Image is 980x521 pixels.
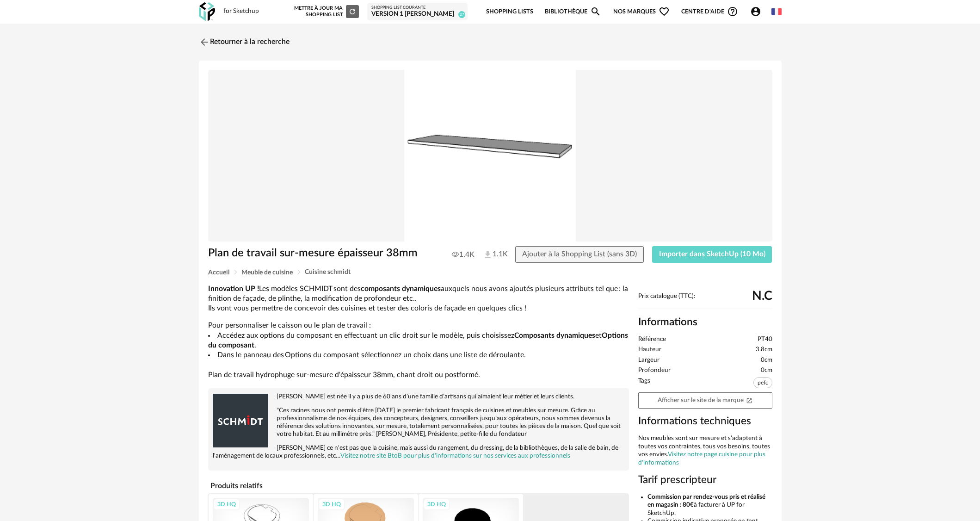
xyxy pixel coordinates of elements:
div: Shopping List courante [371,5,463,11]
button: Importer dans SketchUp (10 Mo) [652,246,772,263]
a: Retourner à la recherche [199,32,290,52]
div: 3D HQ [423,498,450,510]
span: Account Circle icon [750,6,761,17]
span: Accueil [208,269,229,276]
b: composants dynamiques [361,285,441,292]
h4: Produits relatifs [208,479,629,493]
p: "Ces racines nous ont permis d’être [DATE] le premier fabricant français de cuisines et meubles s... [213,407,624,438]
span: 27 [458,11,465,18]
p: [PERSON_NAME] ce n'est pas que la cuisine, mais aussi du rangement, du dressing, de la bibliothèq... [213,444,624,460]
span: Cuisine schmidt [305,269,351,275]
img: Product pack shot [208,70,772,242]
div: Pour personnaliser le caisson ou le plan de travail : Plan de travail hydrophuge sur-mesure d'épa... [208,284,629,380]
li: Accédez aux options du composant en effectuant un clic droit sur le modèle, puis choisissez et . [208,331,629,351]
span: Magnify icon [590,6,601,17]
span: pefc [753,377,772,388]
div: Mettre à jour ma Shopping List [292,5,359,18]
span: Heart Outline icon [659,6,670,17]
div: 3D HQ [318,498,345,510]
span: Largeur [638,356,659,365]
li: Dans le panneau des Options du composant sélectionnez un choix dans une liste de déroulante. [208,350,629,360]
div: 3D HQ [213,498,240,510]
span: 1.1K [483,249,498,260]
span: Profondeur [638,366,671,375]
span: Nos marques [613,1,670,23]
li: à facturer à UP for SketchUp. [647,493,772,518]
p: Les modèles SCHMIDT sont des auxquels nous avons ajoutés plusieurs attributs tel que : la finitio... [208,284,629,314]
b: Innovation UP ! [208,285,259,292]
a: Visitez notre site BtoB pour plus d'informations sur nos services aux professionnels [340,453,570,459]
span: Help Circle Outline icon [727,6,738,17]
span: Référence [638,335,666,344]
p: [PERSON_NAME] est née il y a plus de 60 ans d’une famille d’artisans qui aimaient leur métier et ... [213,393,624,401]
span: Tags [638,377,650,391]
span: Importer dans SketchUp (10 Mo) [659,250,765,258]
h3: Tarif prescripteur [638,473,772,487]
img: brand logo [213,393,268,448]
div: for Sketchup [223,7,259,16]
a: Visitez notre page cuisine pour plus d'informations [638,451,765,466]
h1: Plan de travail sur-mesure épaisseur 38mm [208,246,438,260]
span: Hauteur [638,346,661,354]
div: Breadcrumb [208,269,772,276]
button: Ajouter à la Shopping List (sans 3D) [515,246,644,263]
div: Prix catalogue (TTC): [638,292,772,310]
img: fr [771,6,782,17]
b: Commission par rendez-vous pris et réalisé en magasin : 80€ [647,494,765,509]
img: svg+xml;base64,PHN2ZyB3aWR0aD0iMjQiIGhlaWdodD0iMjQiIHZpZXdCb3g9IjAgMCAyNCAyNCIgZmlsbD0ibm9uZSIgeG... [199,37,210,48]
div: VERSION 1 [PERSON_NAME] [371,10,463,19]
span: 0cm [761,356,772,365]
h3: Informations techniques [638,415,772,428]
img: OXP [199,2,215,21]
b: Composants dynamiques [514,332,595,339]
span: 1.4K [452,250,475,259]
span: N.C [752,292,772,300]
span: Meuble de cuisine [241,269,293,276]
div: Nos meubles sont sur mesure et s'adaptent à toutes vos contraintes, tous vos besoins, toutes vos ... [638,434,772,467]
a: Shopping List courante VERSION 1 [PERSON_NAME] 27 [371,5,463,19]
img: Téléchargements [483,250,493,260]
span: Ajouter à la Shopping List (sans 3D) [522,250,637,258]
b: Options du composant [208,332,629,349]
span: 0cm [761,366,772,375]
span: 3.8cm [756,346,772,354]
span: Centre d'aideHelp Circle Outline icon [681,6,738,17]
span: Open In New icon [746,397,752,403]
span: PT40 [758,335,772,344]
a: Shopping Lists [486,1,533,23]
span: Refresh icon [348,9,357,14]
h2: Informations [638,316,772,329]
span: Account Circle icon [750,6,765,17]
a: Afficher sur le site de la marqueOpen In New icon [638,392,772,409]
a: BibliothèqueMagnify icon [545,1,601,23]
